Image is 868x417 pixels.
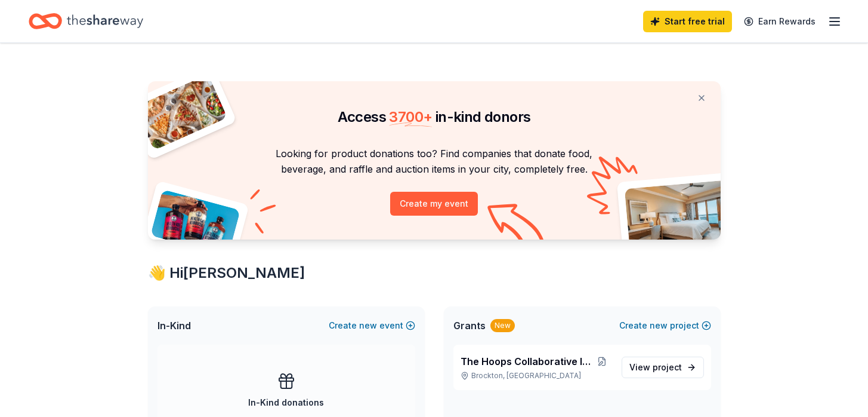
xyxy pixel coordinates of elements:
[157,318,191,333] span: In-Kind
[390,192,478,216] button: Create my event
[629,360,682,375] span: View
[338,108,531,125] span: Access in-kind donors
[29,7,143,35] a: Home
[643,11,732,32] a: Start free trial
[134,74,227,151] img: Pizza
[461,354,592,369] span: The Hoops Collaborative Initiative
[619,318,711,333] button: Createnewproject
[650,318,668,333] span: new
[653,362,682,372] span: project
[487,204,547,249] img: Curvy arrow
[162,146,706,177] p: Looking for product donations too? Find companies that donate food, beverage, and raffle and auct...
[148,263,721,283] div: 👋 Hi [PERSON_NAME]
[461,371,612,381] p: Brockton, [GEOGRAPHIC_DATA]
[737,11,823,32] a: Earn Rewards
[359,318,377,333] span: new
[622,357,704,378] a: View project
[248,395,324,410] div: In-Kind donations
[389,108,432,125] span: 3700 +
[453,318,486,333] span: Grants
[490,319,515,332] div: New
[329,318,415,333] button: Createnewevent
